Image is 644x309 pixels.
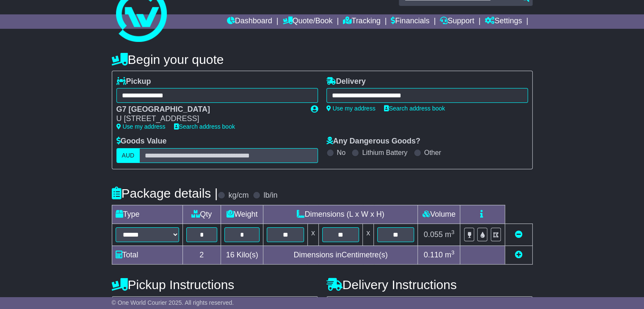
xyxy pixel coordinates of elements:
[326,278,533,292] h4: Delivery Instructions
[307,223,318,246] td: x
[326,105,376,112] a: Use my address
[228,191,249,200] label: kg/cm
[424,230,443,239] span: 0.055
[116,105,302,114] div: G7 [GEOGRAPHIC_DATA]
[112,299,234,306] span: © One World Courier 2025. All rights reserved.
[112,186,218,200] h4: Package details |
[451,249,455,256] sup: 3
[116,77,151,86] label: Pickup
[116,123,166,130] a: Use my address
[227,14,272,29] a: Dashboard
[263,246,418,264] td: Dimensions in Centimetre(s)
[263,191,277,200] label: lb/in
[182,205,221,223] td: Qty
[391,14,429,29] a: Financials
[112,246,182,264] td: Total
[116,148,140,163] label: AUD
[112,205,182,223] td: Type
[384,105,445,112] a: Search address book
[282,14,332,29] a: Quote/Book
[451,229,455,235] sup: 3
[424,251,443,259] span: 0.110
[221,205,263,223] td: Weight
[485,14,522,29] a: Settings
[174,123,235,130] a: Search address book
[116,114,302,124] div: U [STREET_ADDRESS]
[263,205,418,223] td: Dimensions (L x W x H)
[221,246,263,264] td: Kilo(s)
[440,14,474,29] a: Support
[424,149,441,157] label: Other
[515,251,522,259] a: Add new item
[112,52,533,66] h4: Begin your quote
[112,278,318,292] h4: Pickup Instructions
[445,251,455,259] span: m
[182,246,221,264] td: 2
[362,149,407,157] label: Lithium Battery
[343,14,380,29] a: Tracking
[116,137,167,146] label: Goods Value
[326,137,420,146] label: Any Dangerous Goods?
[445,230,455,239] span: m
[418,205,460,223] td: Volume
[226,251,235,259] span: 16
[337,149,345,157] label: No
[326,77,366,86] label: Delivery
[515,230,522,239] a: Remove this item
[363,223,374,246] td: x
